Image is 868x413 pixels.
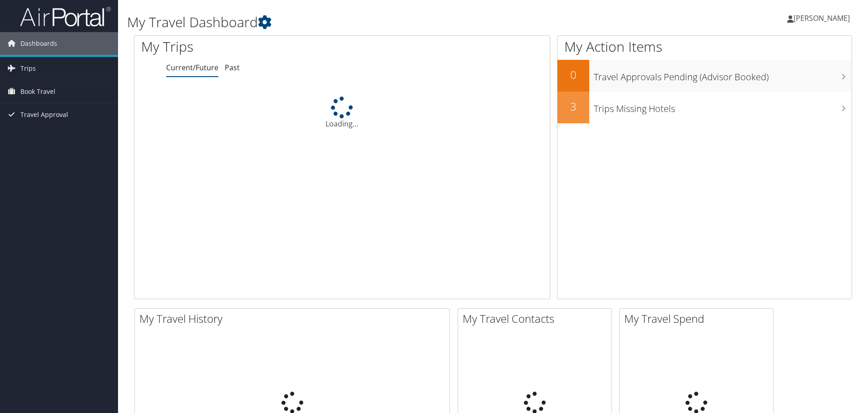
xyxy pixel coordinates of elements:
[594,66,852,83] h3: Travel Approvals Pending (Advisor Booked)
[134,97,550,129] div: Loading...
[787,5,859,32] a: [PERSON_NAME]
[557,60,852,92] a: 0Travel Approvals Pending (Advisor Booked)
[141,37,370,56] h1: My Trips
[20,6,111,27] img: airportal-logo.png
[557,37,852,56] h1: My Action Items
[139,311,449,326] h2: My Travel History
[127,13,615,32] h1: My Travel Dashboard
[20,80,55,103] span: Book Travel
[463,311,612,326] h2: My Travel Contacts
[557,67,589,83] h2: 0
[225,63,240,73] a: Past
[794,13,850,23] span: [PERSON_NAME]
[166,63,218,73] a: Current/Future
[624,311,773,326] h2: My Travel Spend
[557,99,589,114] h2: 3
[557,92,852,123] a: 3Trips Missing Hotels
[20,57,36,80] span: Trips
[594,98,852,115] h3: Trips Missing Hotels
[20,32,57,55] span: Dashboards
[20,103,68,126] span: Travel Approval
